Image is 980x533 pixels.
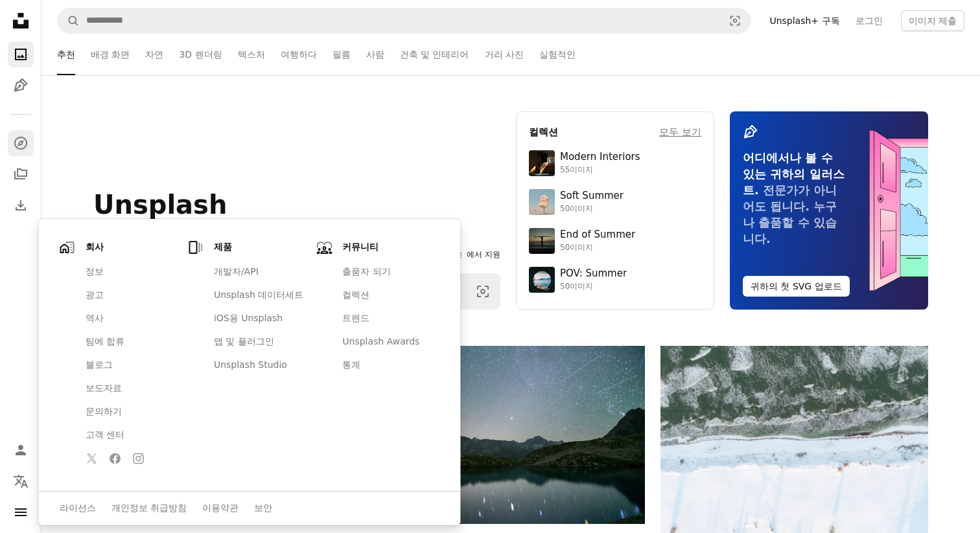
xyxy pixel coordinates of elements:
[560,165,640,176] div: 55이미지
[179,34,222,75] a: 3D 렌더링
[560,204,624,214] div: 50이미지
[529,228,555,254] img: premium_photo-1754398386796-ea3dec2a6302
[281,34,317,75] a: 여행하다
[334,307,439,330] a: 트렌드
[8,8,34,36] a: 홈 — Unsplash
[57,8,751,34] form: 사이트 전체에서 이미지 찾기
[334,354,439,377] a: 통계
[8,192,34,218] a: 다운로드 내역
[848,10,891,31] a: 로그인
[560,243,635,253] div: 50이미지
[78,400,183,424] a: 문의하기
[206,330,311,354] a: 앱 및 플러그인
[78,424,183,447] a: 고객 센터
[78,330,183,354] a: 팀에 합류
[560,151,640,164] div: Modern Interiors
[560,190,624,203] div: Soft Summer
[529,267,701,293] a: POV: Summer50이미지
[206,260,311,284] a: 개발자/API
[529,189,701,215] a: Soft Summer50이미지
[901,10,964,31] button: 이미지 제출
[78,260,183,284] a: 정보
[214,241,311,254] h1: 제품
[111,502,187,515] a: 개인정보 취급방침
[78,284,183,307] a: 광고
[529,189,555,215] img: premium_photo-1749544311043-3a6a0c8d54af
[206,284,311,307] a: Unsplash 데이터세트
[377,346,644,524] img: 잔잔한 산호수 위의 밤하늘
[719,8,751,33] button: 시각적 검색
[743,183,837,245] span: 전문가가 아니어도 됩니다. 누구나 출품할 수 있습니다.
[529,267,555,293] img: premium_photo-1753820185677-ab78a372b033
[743,151,845,197] span: 어디에서나 볼 수 있는 귀하의 일러스트.
[128,448,149,469] a: Unsplash Instagram 팔로우
[8,499,34,525] button: 메뉴
[400,34,469,75] a: 건축 및 인테리어
[78,377,183,400] a: 보도자료
[238,34,265,75] a: 텍스처
[206,354,311,377] a: Unsplash Studio
[743,276,850,297] button: 귀하의 첫 SVG 업로드
[105,448,126,469] a: Unsplash Facebook 팔로우
[660,440,928,451] a: 얼어붙은 물이 있는 눈 덮인 풍경
[86,241,183,254] h1: 회사
[91,34,130,75] a: 배경 화면
[762,10,847,31] a: Unsplash+ 구독
[82,448,102,469] a: Unsplash Twitter 팔로우
[560,267,627,280] div: POV: Summer
[466,274,500,309] button: 시각적 검색
[8,468,34,494] button: 언어
[8,130,34,156] a: 탐색
[485,34,524,75] a: 거리 사진
[254,502,272,515] a: 보안
[58,8,80,33] button: Unsplash 검색
[560,229,635,242] div: End of Summer
[342,241,439,254] h1: 커뮤니티
[93,190,227,220] span: Unsplash
[206,307,311,330] a: iOS용 Unsplash
[529,124,558,140] h4: 컬렉션
[334,330,439,354] a: Unsplash Awards
[8,41,34,67] a: 사진
[659,124,701,140] a: 모두 보기
[8,73,34,98] a: 일러스트
[388,247,500,263] a: 에서 지원
[334,260,439,284] a: 출품자 되기
[332,34,351,75] a: 필름
[202,502,239,515] a: 이용약관
[529,150,701,176] a: Modern Interiors55이미지
[8,437,34,463] a: 로그인 / 가입
[366,34,384,75] a: 사람
[8,161,34,187] a: 컬렉션
[539,34,576,75] a: 실험적인
[145,34,163,75] a: 자연
[60,502,96,515] a: 라이선스
[334,284,439,307] a: 컬렉션
[78,354,183,377] a: 블로그
[560,282,627,292] div: 50이미지
[78,307,183,330] a: 역사
[529,150,555,176] img: premium_photo-1747189286942-bc91257a2e39
[377,429,644,440] a: 잔잔한 산호수 위의 밤하늘
[529,228,701,254] a: End of Summer50이미지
